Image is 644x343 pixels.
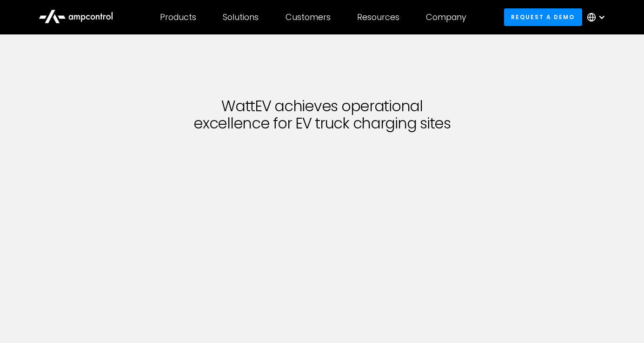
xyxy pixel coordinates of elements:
[426,12,466,22] div: Company
[285,12,331,22] div: Customers
[160,12,196,22] div: Products
[118,98,527,132] h1: WattEV achieves operational excellence for EV truck charging sites
[357,12,399,22] div: Resources
[504,8,582,26] a: Request a demo
[223,12,259,22] div: Solutions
